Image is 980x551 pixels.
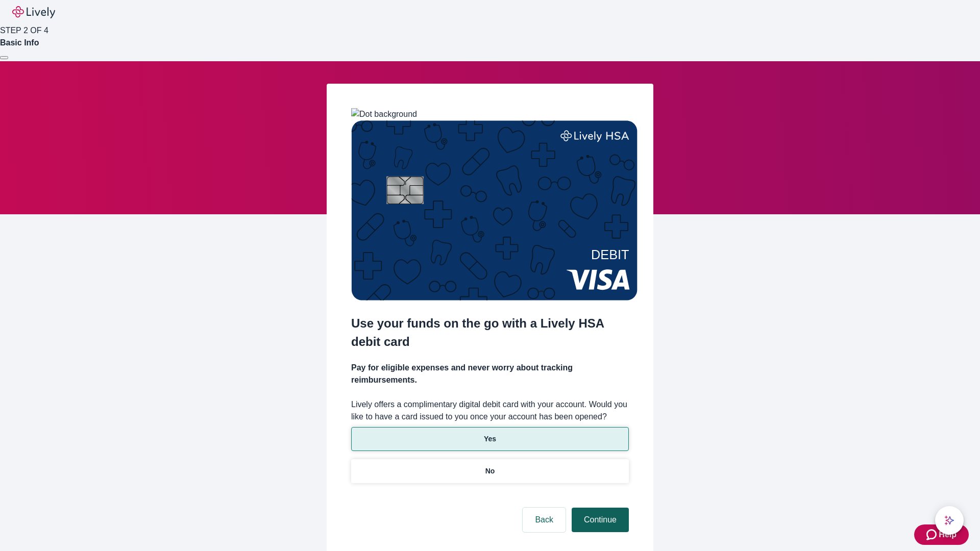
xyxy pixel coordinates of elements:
p: Yes [484,434,496,444]
button: Back [523,508,566,532]
button: Continue [572,508,629,532]
button: Yes [351,427,629,451]
label: Lively offers a complimentary digital debit card with your account. Would you like to have a card... [351,398,629,423]
button: chat [935,506,964,535]
button: No [351,459,629,483]
span: Help [939,529,957,541]
h2: Use your funds on the go with a Lively HSA debit card [351,314,629,351]
img: Lively [12,6,55,18]
button: Zendesk support iconHelp [914,524,969,545]
img: Dot background [351,108,417,120]
svg: Lively AI Assistant [944,515,954,525]
p: No [485,466,495,477]
img: Debit card [351,120,638,300]
svg: Zendesk support icon [926,529,939,541]
h4: Pay for eligible expenses and never worry about tracking reimbursements. [351,362,629,386]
